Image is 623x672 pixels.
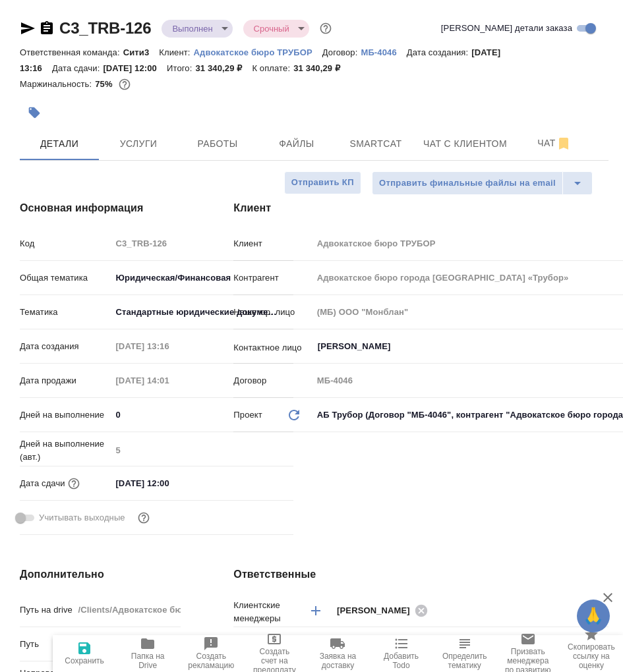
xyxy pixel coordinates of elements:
[65,656,104,665] span: Сохранить
[186,136,249,152] span: Работы
[20,237,111,250] p: Код
[20,340,111,353] p: Дата создания
[20,603,73,617] p: Путь на drive
[123,47,160,57] p: Сити3
[20,98,49,127] button: Добавить тэг
[111,301,293,323] div: Стандартные юридические документы, договоры, уставы
[65,475,82,492] button: Если добавить услуги и заполнить их объемом, то дата рассчитается автоматически
[441,22,572,35] span: [PERSON_NAME] детали заказа
[116,76,133,93] button: 6549.35 RUB;
[243,20,309,38] div: Выполнен
[20,20,36,36] button: Скопировать ссылку для ЯМессенджера
[111,234,293,253] input: Пустое поле
[300,595,332,627] button: Добавить менеджера
[20,567,181,582] h4: Дополнительно
[73,600,181,619] input: Пустое поле
[296,634,608,657] div: Сити3
[433,635,496,672] button: Определить тематику
[111,441,293,460] input: Пустое поле
[361,47,406,57] p: МБ-4046
[378,652,425,670] span: Добавить Todo
[441,652,489,670] span: Определить тематику
[20,477,65,490] p: Дата сдачи
[523,135,586,152] span: Чат
[370,635,433,672] button: Добавить Todo
[111,337,226,356] input: Пустое поле
[496,635,560,672] button: Призвать менеджера по развитию
[265,136,328,152] span: Файлы
[233,341,312,354] p: Контактное лицо
[379,176,556,191] span: Отправить финальные файлы на email
[233,599,296,625] p: Клиентские менеджеры
[95,79,115,89] p: 75%
[233,374,312,387] p: Договор
[20,200,181,216] h4: Основная информация
[107,136,170,152] span: Услуги
[577,600,610,632] button: 🙏
[162,20,232,38] div: Выполнен
[53,635,116,672] button: Сохранить
[111,267,293,289] div: Юридическая/Финансовая
[423,136,507,152] span: Чат с клиентом
[372,171,563,195] button: Отправить финальные файлы на email
[293,63,350,73] p: 31 340,29 ₽
[194,47,322,57] p: Адвокатское бюро ТРУБОР
[135,509,152,526] button: Выбери, если сб и вс нужно считать рабочими днями для выполнения заказа.
[556,136,572,152] svg: Отписаться
[20,306,111,319] p: Тематика
[194,46,322,57] a: Адвокатское бюро ТРУБОР
[20,638,73,651] p: Путь
[372,171,593,195] div: split button
[306,635,369,672] button: Заявка на доставку
[20,408,111,422] p: Дней на выполнение
[195,63,252,73] p: 31 340,29 ₽
[20,271,111,285] p: Общая тематика
[250,23,293,34] button: Срочный
[111,474,226,493] input: ✎ Введи что-нибудь
[124,652,171,670] span: Папка на Drive
[39,511,125,524] span: Учитывать выходные
[252,63,293,73] p: К оплате:
[337,602,432,619] div: [PERSON_NAME]
[167,63,195,73] p: Итого:
[322,47,361,57] p: Договор:
[233,632,294,659] p: Ответственная команда
[291,175,354,190] span: Отправить КП
[168,23,216,34] button: Выполнен
[317,20,334,37] button: Доп статусы указывают на важность/срочность заказа
[187,652,235,670] span: Создать рекламацию
[233,567,608,582] h4: Ответственные
[361,46,406,57] a: МБ-4046
[116,635,179,672] button: Папка на Drive
[20,437,111,464] p: Дней на выполнение (авт.)
[284,171,361,194] button: Отправить КП
[20,79,95,89] p: Маржинальность:
[243,635,306,672] button: Создать счет на предоплату
[59,19,151,37] a: C3_TRB-126
[39,20,55,36] button: Скопировать ссылку
[179,635,243,672] button: Создать рекламацию
[52,63,103,73] p: Дата сдачи:
[407,47,471,57] p: Дата создания:
[28,136,91,152] span: Детали
[582,602,605,630] span: 🙏
[337,604,418,617] span: [PERSON_NAME]
[73,634,181,654] input: ✎ Введи что-нибудь
[159,47,193,57] p: Клиент:
[111,405,293,424] input: ✎ Введи что-нибудь
[20,374,111,387] p: Дата продажи
[560,635,623,672] button: Скопировать ссылку на оценку заказа
[111,371,226,390] input: Пустое поле
[20,47,123,57] p: Ответственная команда:
[314,652,361,670] span: Заявка на доставку
[233,200,608,216] h4: Клиент
[103,63,167,73] p: [DATE] 12:00
[344,136,407,152] span: Smartcat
